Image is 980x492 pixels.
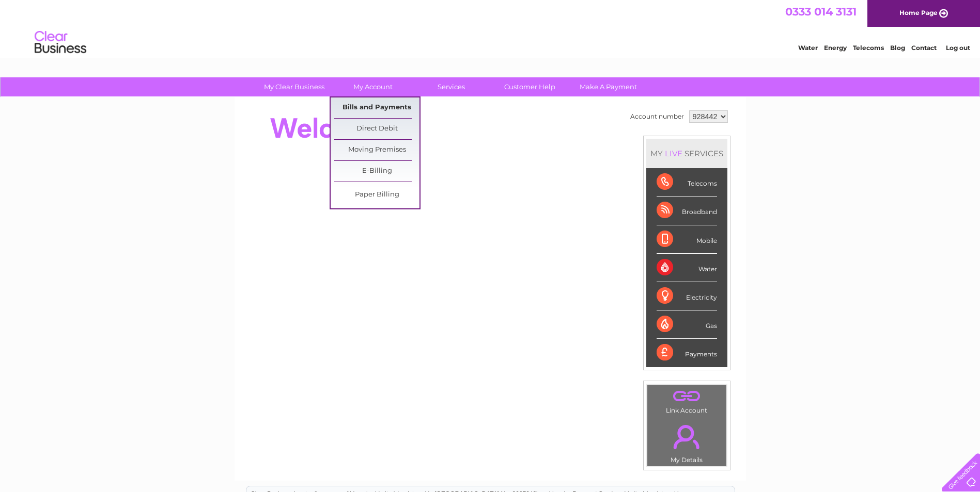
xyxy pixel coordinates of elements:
[657,168,717,196] div: Telecoms
[663,149,685,158] div: LIVE
[566,77,651,96] a: Make A Payment
[334,97,419,118] a: Bills and Payments
[334,161,419,182] a: E-Billing
[853,44,884,52] a: Telecoms
[657,310,717,339] div: Gas
[785,5,857,18] a: 0333 014 3131
[650,419,724,455] a: .
[252,77,337,96] a: My Clear Business
[650,387,724,405] a: .
[334,140,419,160] a: Moving Premises
[246,6,735,50] div: Clear Business is a trading name of Verastar Limited (registered in [GEOGRAPHIC_DATA] No. 3667643...
[487,77,572,96] a: Customer Help
[657,254,717,282] div: Water
[946,44,970,52] a: Log out
[657,339,717,367] div: Payments
[409,77,494,96] a: Services
[657,282,717,310] div: Electricity
[628,108,687,125] td: Account number
[330,77,415,96] a: My Account
[911,44,937,52] a: Contact
[798,44,818,52] a: Water
[647,384,727,417] td: Link Account
[657,196,717,225] div: Broadband
[647,416,727,467] td: My Details
[334,185,419,205] a: Paper Billing
[824,44,847,52] a: Energy
[34,27,87,58] img: logo.png
[657,225,717,254] div: Mobile
[890,44,905,52] a: Blog
[334,119,419,139] a: Direct Debit
[646,139,727,168] div: MY SERVICES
